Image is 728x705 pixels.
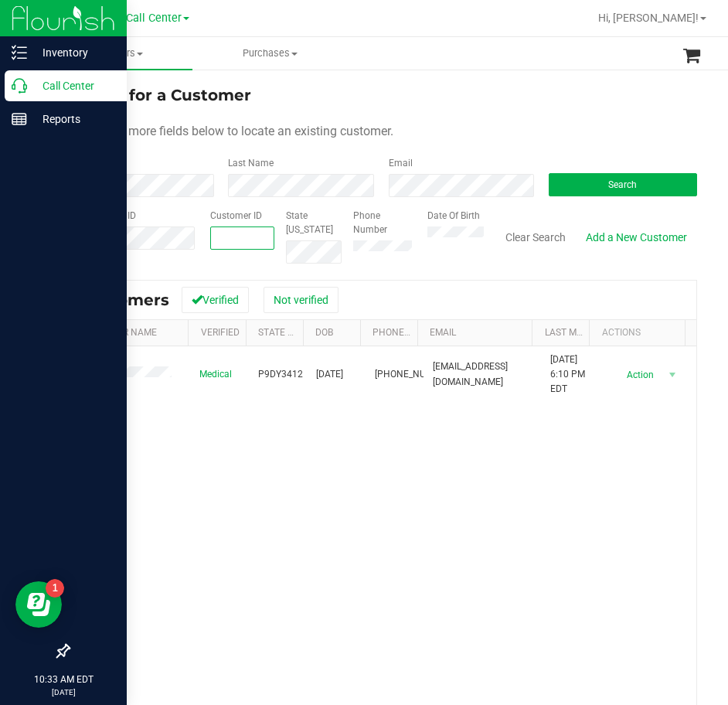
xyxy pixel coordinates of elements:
a: Verified [201,327,240,338]
label: Last Name [228,156,274,170]
button: Search [549,173,697,196]
a: Add a New Customer [576,224,697,250]
a: DOB [315,327,333,338]
span: Medical [199,367,232,382]
p: Call Center [27,77,120,95]
button: Not verified [264,287,338,313]
span: Search for a Customer [68,86,251,104]
p: Reports [27,110,120,128]
button: Verified [182,287,249,313]
p: 10:33 AM EDT [7,673,120,686]
a: Phone Number [373,327,444,338]
span: Search [608,179,637,190]
label: Customer ID [210,209,262,223]
a: Purchases [192,37,348,70]
span: select [663,364,682,386]
inline-svg: Reports [12,111,27,127]
span: Use one or more fields below to locate an existing customer. [68,124,393,138]
inline-svg: Inventory [12,45,27,60]
a: Email [430,327,456,338]
span: Call Center [126,12,182,25]
span: Action [613,364,663,386]
span: [EMAIL_ADDRESS][DOMAIN_NAME] [433,359,531,389]
inline-svg: Call Center [12,78,27,94]
p: [DATE] [7,686,120,698]
span: [DATE] 6:10 PM EDT [550,352,590,397]
label: Phone Number [353,209,417,237]
label: Date Of Birth [427,209,480,223]
a: Last Modified [545,327,611,338]
span: [PHONE_NUMBER] [375,367,452,382]
span: Purchases [193,46,347,60]
p: Inventory [27,43,120,62]
span: [DATE] [316,367,343,382]
div: Actions [602,327,679,338]
label: State [US_STATE] [286,209,341,237]
iframe: Resource center unread badge [46,579,64,598]
a: State Registry Id [258,327,339,338]
button: Clear Search [495,224,576,250]
span: Hi, [PERSON_NAME]! [598,12,699,24]
label: Email [389,156,413,170]
span: P9DY3412 [258,367,303,382]
iframe: Resource center [15,581,62,628]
